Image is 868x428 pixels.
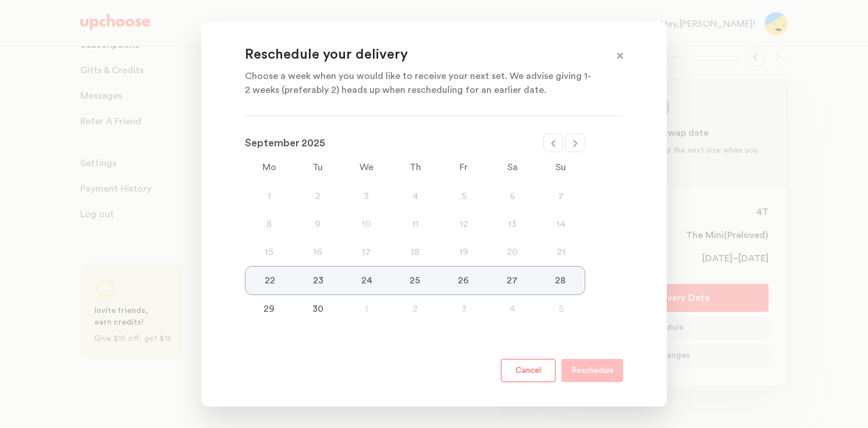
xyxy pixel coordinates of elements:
[391,302,440,316] div: 2
[536,217,585,231] div: 14
[343,274,391,287] div: 24
[439,217,488,231] div: 12
[391,217,440,231] div: 11
[245,189,294,203] div: 1
[571,364,614,377] p: Reschedule
[342,217,391,231] div: 10
[536,160,585,174] div: Su
[501,359,556,382] button: Cancel
[294,160,343,174] div: Tu
[342,189,391,203] div: 3
[342,245,391,259] div: 17
[245,302,294,316] div: 29
[391,160,440,174] div: Th
[294,302,343,316] div: 30
[536,302,585,316] div: 5
[294,189,343,203] div: 2
[488,160,537,174] div: Sa
[245,245,294,259] div: 15
[439,160,488,174] div: Fr
[245,217,294,231] div: 8
[536,189,585,203] div: 7
[245,69,594,97] p: Choose a week when you would like to receive your next set. We advise giving 1-2 weeks (preferabl...
[391,274,439,287] div: 25
[439,302,488,316] div: 3
[391,245,440,259] div: 18
[536,274,585,287] div: 28
[488,217,537,231] div: 13
[536,245,585,259] div: 21
[294,245,343,259] div: 16
[342,302,391,316] div: 1
[294,217,343,231] div: 9
[294,274,342,287] div: 23
[439,274,488,287] div: 26
[342,160,391,174] div: We
[439,245,488,259] div: 19
[439,189,488,203] div: 5
[561,359,623,382] button: Reschedule
[245,46,594,64] p: Reschedule your delivery
[488,189,537,203] div: 6
[488,274,536,287] div: 27
[488,302,537,316] div: 4
[391,189,440,203] div: 4
[246,274,294,287] div: 22
[245,160,294,174] div: Mo
[488,245,537,259] div: 20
